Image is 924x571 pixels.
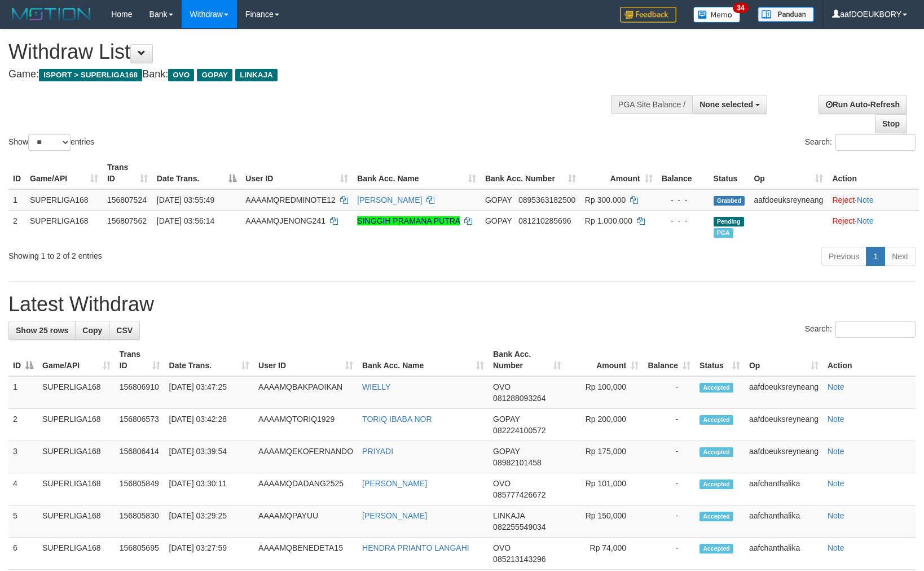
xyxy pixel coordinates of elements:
a: Note [828,382,844,391]
th: ID: activate to sort column descending [8,344,38,376]
div: Showing 1 to 2 of 2 entries [8,246,377,261]
span: LINKAJA [493,511,525,520]
a: PRIYADI [362,447,393,456]
td: [DATE] 03:30:11 [165,473,254,505]
th: Trans ID: activate to sort column ascending [115,344,165,376]
span: Rp 1.000.000 [585,216,632,225]
th: Status [709,157,750,189]
span: Copy 082255549034 to clipboard [493,522,545,531]
img: panduan.png [758,7,814,22]
th: ID [8,157,25,189]
span: Accepted [699,512,733,521]
span: LINKAJA [235,69,278,81]
span: AAAAMQJENONG241 [245,216,325,225]
td: SUPERLIGA168 [25,210,103,242]
span: Show 25 rows [16,326,68,335]
th: Action [823,344,916,376]
td: AAAAMQEKOFERNANDO [254,441,358,473]
td: Rp 100,000 [566,376,643,409]
th: Bank Acc. Number: activate to sort column ascending [489,344,566,376]
a: Copy [75,321,109,340]
span: ISPORT > SUPERLIGA168 [39,69,142,81]
td: SUPERLIGA168 [38,376,115,409]
td: SUPERLIGA168 [38,505,115,538]
span: 156807524 [107,195,147,204]
span: GOPAY [493,415,520,424]
th: Date Trans.: activate to sort column descending [152,157,241,189]
td: - [643,409,695,441]
span: Copy 085777426672 to clipboard [493,490,545,499]
span: Accepted [699,415,733,425]
a: [PERSON_NAME] [357,195,422,204]
span: OVO [168,69,194,81]
td: AAAAMQTORIQ1929 [254,409,358,441]
a: Note [828,479,844,488]
td: 2 [8,409,38,441]
td: - [643,441,695,473]
a: TORIQ IBABA NOR [362,415,432,424]
span: Rp 300.000 [585,195,626,204]
th: Status: activate to sort column ascending [695,344,745,376]
th: Game/API: activate to sort column ascending [25,157,103,189]
td: SUPERLIGA168 [38,409,115,441]
th: Bank Acc. Name: activate to sort column ascending [353,157,481,189]
span: 156807562 [107,216,147,225]
td: [DATE] 03:39:54 [165,441,254,473]
span: OVO [493,382,511,391]
td: AAAAMQDADANG2525 [254,473,358,505]
td: - [643,538,695,570]
a: [PERSON_NAME] [362,479,427,488]
td: SUPERLIGA168 [38,441,115,473]
span: None selected [699,100,753,109]
td: Rp 175,000 [566,441,643,473]
a: Reject [832,216,855,225]
th: Amount: activate to sort column ascending [580,157,657,189]
select: Showentries [28,134,71,151]
th: Bank Acc. Number: activate to sort column ascending [481,157,580,189]
span: Copy [82,326,102,335]
td: AAAAMQBAKPAOIKAN [254,376,358,409]
a: Show 25 rows [8,321,76,340]
th: Balance [657,157,709,189]
img: Feedback.jpg [620,7,676,23]
img: MOTION_logo.png [8,6,94,23]
a: Note [828,415,844,424]
td: Rp 150,000 [566,505,643,538]
td: SUPERLIGA168 [38,473,115,505]
a: Note [857,195,874,204]
th: Game/API: activate to sort column ascending [38,344,115,376]
span: 34 [733,3,748,13]
span: Copy 08982101458 to clipboard [493,458,542,467]
td: 156805695 [115,538,165,570]
td: - [643,376,695,409]
h4: Game: Bank: [8,69,605,80]
td: aafchanthalika [745,505,823,538]
span: CSV [116,326,133,335]
th: Amount: activate to sort column ascending [566,344,643,376]
td: - [643,473,695,505]
a: [PERSON_NAME] [362,511,427,520]
a: Previous [821,247,866,266]
th: User ID: activate to sort column ascending [241,157,353,189]
td: aafchanthalika [745,538,823,570]
span: [DATE] 03:55:49 [157,195,214,204]
td: [DATE] 03:42:28 [165,409,254,441]
td: aafdoeuksreyneang [745,376,823,409]
td: aafdoeuksreyneang [745,409,823,441]
span: Pending [714,217,744,226]
th: Balance: activate to sort column ascending [643,344,695,376]
span: Accepted [699,447,733,457]
span: Copy 082224100572 to clipboard [493,426,545,435]
td: aafdoeuksreyneang [749,189,828,211]
th: User ID: activate to sort column ascending [254,344,358,376]
td: Rp 101,000 [566,473,643,505]
th: Date Trans.: activate to sort column ascending [165,344,254,376]
td: 6 [8,538,38,570]
td: 2 [8,210,25,242]
span: GOPAY [493,447,520,456]
th: Op: activate to sort column ascending [749,157,828,189]
td: Rp 74,000 [566,538,643,570]
h1: Latest Withdraw [8,293,916,316]
span: Copy 081288093264 to clipboard [493,394,545,403]
td: 1 [8,189,25,211]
